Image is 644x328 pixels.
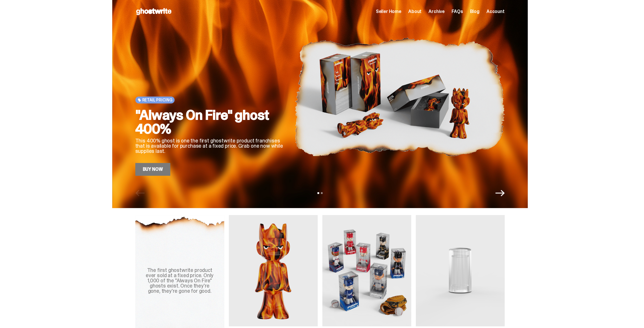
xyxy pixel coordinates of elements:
button: View slide 1 [317,192,319,194]
img: "Always On Fire" ghost 400% [295,18,505,176]
div: The first ghostwrite product ever sold at a fixed price. Only 1,000 of the "Always On Fire" ghost... [142,268,217,294]
a: Buy Now [135,163,171,176]
a: Account [486,9,505,14]
img: Display Case for 100% ghosts [416,215,505,326]
img: Always On Fire [229,215,318,326]
img: Game Face (2025) [322,215,411,326]
p: This 400% ghost is one the first ghostwrite product franchises that is available for purchase at ... [135,138,285,154]
a: About [408,9,422,14]
a: FAQs [452,9,463,14]
span: Retail Pricing [142,98,173,102]
a: Seller Home [376,9,401,14]
button: View slide 2 [321,192,323,194]
a: Blog [470,9,479,14]
a: Archive [428,9,445,14]
button: Next [495,188,505,198]
h2: "Always On Fire" ghost 400% [135,108,285,136]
